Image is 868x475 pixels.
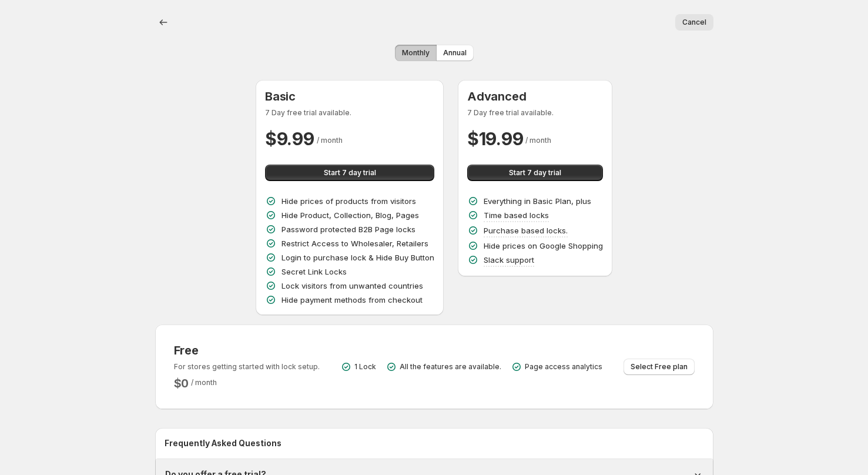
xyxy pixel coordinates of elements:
button: Annual [436,45,474,61]
button: Monthly [395,45,437,61]
p: Lock visitors from unwanted countries [281,280,423,292]
p: Restrict Access to Wholesaler, Retailers [281,237,428,249]
h3: Free [174,343,320,357]
button: Start 7 day trial [265,165,434,181]
p: All the features are available. [400,362,501,372]
p: Slack support [484,254,534,266]
p: 7 Day free trial available. [265,108,434,118]
h3: Basic [265,89,434,103]
p: Everything in Basic Plan, plus [484,195,591,207]
span: Annual [443,48,467,58]
p: Password protected B2B Page locks [281,223,415,235]
span: / month [191,378,217,387]
button: Start 7 day trial [467,165,603,181]
span: Start 7 day trial [509,168,561,178]
span: Monthly [402,48,430,58]
span: Start 7 day trial [324,168,376,178]
span: / month [525,136,551,145]
h3: Advanced [467,89,603,103]
button: Cancel [675,14,713,31]
p: Purchase based locks. [484,225,568,236]
p: Hide prices of products from visitors [281,195,416,207]
p: Page access analytics [525,362,602,372]
h2: $ 0 [174,376,189,390]
p: For stores getting started with lock setup. [174,362,320,372]
p: 7 Day free trial available. [467,108,603,118]
button: Select Free plan [624,359,695,375]
p: Hide prices on Google Shopping [484,240,603,252]
p: Hide Product, Collection, Blog, Pages [281,209,419,221]
span: / month [317,136,343,145]
h2: Frequently Asked Questions [165,437,704,449]
span: Cancel [682,18,706,27]
h2: $ 19.99 [467,127,523,150]
p: 1 Lock [354,362,376,372]
p: Login to purchase lock & Hide Buy Button [281,252,434,263]
span: Select Free plan [631,362,688,372]
p: Time based locks [484,209,549,221]
button: Back [155,14,172,31]
p: Hide payment methods from checkout [281,294,423,306]
p: Secret Link Locks [281,266,347,277]
h2: $ 9.99 [265,127,314,150]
